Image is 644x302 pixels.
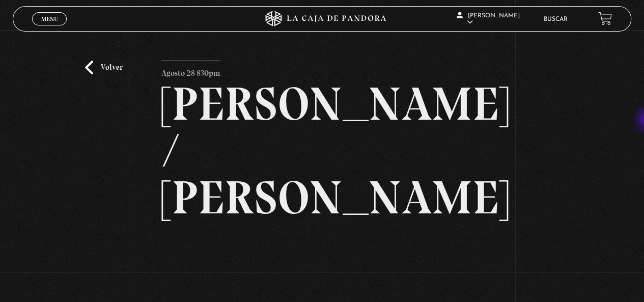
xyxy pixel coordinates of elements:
span: Menu [41,16,58,22]
span: Cerrar [38,24,62,32]
a: View your shopping cart [598,12,612,25]
a: Volver [85,61,123,74]
h2: [PERSON_NAME] / [PERSON_NAME] [161,80,483,221]
a: Buscar [544,16,568,22]
span: [PERSON_NAME] [457,13,520,25]
p: Agosto 28 830pm [161,61,220,81]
